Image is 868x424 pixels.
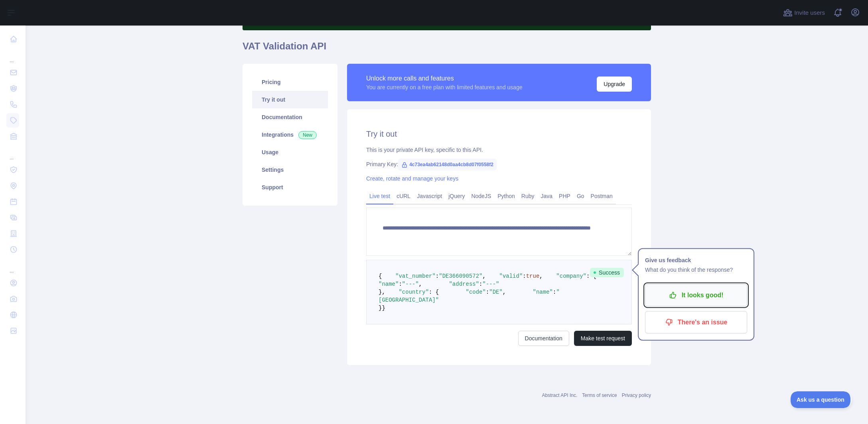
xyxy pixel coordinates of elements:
span: : [479,281,482,287]
span: true [526,273,540,279]
span: } [379,305,382,311]
span: : [398,281,402,287]
a: NodeJS [468,190,494,202]
span: , [419,281,422,287]
div: ... [6,258,19,274]
a: Python [494,190,518,202]
h2: Try it out [366,128,632,139]
div: ... [6,145,19,161]
a: Settings [252,161,328,179]
p: What do you think of the response? [645,265,747,275]
a: Ruby [518,190,538,202]
span: 4c73ea4ab62148d0aa4cb8d07f0558f2 [398,159,497,171]
span: : [523,273,526,279]
span: , [482,273,485,279]
span: , [503,289,506,295]
span: "country" [398,289,429,295]
div: ... [6,48,19,64]
a: Documentation [518,331,569,346]
span: "valid" [499,273,523,279]
button: Make test request [574,331,632,346]
a: Documentation [252,108,328,126]
span: : { [429,289,439,295]
a: Postman [588,190,616,202]
span: "company" [556,273,586,279]
span: New [298,131,317,139]
a: Java [538,190,556,202]
a: Try it out [252,91,328,108]
span: : [553,289,556,295]
a: Javascript [414,190,445,202]
span: }, [379,289,385,295]
a: Create, rotate and manage your keys [366,175,458,182]
a: Integrations New [252,126,328,143]
button: Upgrade [597,77,632,92]
div: You are currently on a free plan with limited features and usage [366,83,523,91]
a: Usage [252,143,328,161]
span: : [436,273,439,279]
button: Invite users [781,6,827,19]
a: Go [574,190,588,202]
a: jQuery [445,190,468,202]
span: "name" [379,281,398,287]
div: Primary Key: [366,160,632,168]
iframe: Toggle Customer Support [791,391,852,408]
span: } [382,305,385,311]
a: Abstract API Inc. [542,393,578,398]
div: Unlock more calls and features [366,74,523,83]
span: "---" [402,281,419,287]
span: "code" [466,289,485,295]
a: Pricing [252,73,328,91]
span: "DE" [489,289,503,295]
span: "vat_number" [395,273,436,279]
span: , [539,273,542,279]
span: : { [586,273,596,279]
h1: Give us feedback [645,255,747,265]
span: Success [590,268,624,277]
span: : [486,289,489,295]
div: This is your private API key, specific to this API. [366,146,632,154]
a: PHP [556,190,574,202]
span: Invite users [794,8,825,18]
a: cURL [393,190,414,202]
a: Support [252,179,328,196]
span: { [379,273,382,279]
h1: VAT Validation API [243,40,651,59]
span: "---" [483,281,499,287]
a: Live test [366,190,393,202]
span: "DE366090572" [439,273,482,279]
a: Terms of service [582,393,617,398]
span: "address" [449,281,479,287]
span: "name" [533,289,553,295]
a: Privacy policy [622,393,651,398]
